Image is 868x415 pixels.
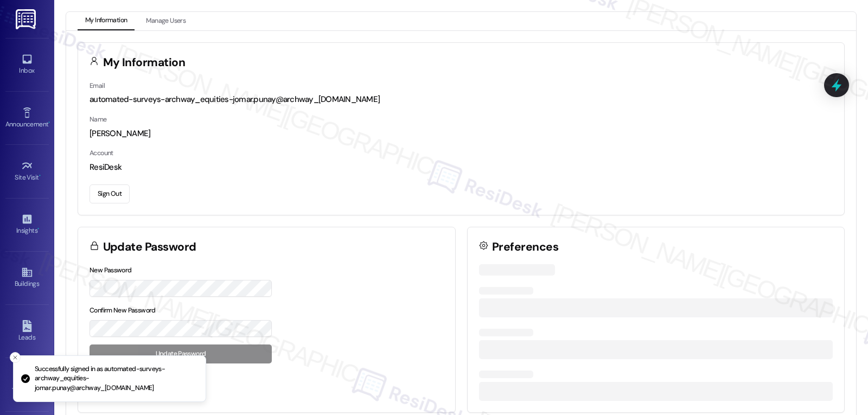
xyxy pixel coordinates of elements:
[90,266,132,274] label: New Password
[48,119,50,126] span: •
[35,365,197,393] p: Successfully signed in as automated-surveys-archway_equities-jomar.punay@archway_[DOMAIN_NAME]
[90,128,833,139] div: [PERSON_NAME]
[39,172,41,180] span: •
[90,81,105,90] label: Email
[5,317,49,346] a: Leads
[103,241,196,253] h3: Update Password
[90,94,833,105] div: automated-surveys-archway_equities-jomar.punay@archway_[DOMAIN_NAME]
[90,162,833,173] div: ResiDesk
[16,9,38,29] img: ResiDesk Logo
[90,306,156,315] label: Confirm New Password
[138,12,193,30] button: Manage Users
[492,241,558,253] h3: Preferences
[37,225,39,233] span: •
[90,149,113,157] label: Account
[10,352,21,363] button: Close toast
[90,115,107,124] label: Name
[78,12,135,30] button: My Information
[5,263,49,292] a: Buildings
[90,184,130,203] button: Sign Out
[5,157,49,186] a: Site Visit •
[103,57,186,68] h3: My Information
[5,50,49,79] a: Inbox
[5,210,49,239] a: Insights •
[5,370,49,399] a: Templates •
